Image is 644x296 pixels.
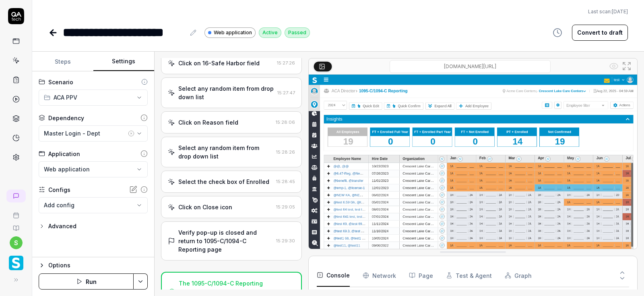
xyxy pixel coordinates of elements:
[178,144,273,161] div: Select any random item from drop down list
[39,273,134,290] button: Run
[178,177,269,186] div: Select the check box of Enrolled
[317,264,350,287] button: Console
[178,84,274,101] div: Select any random item from drop down list
[285,27,310,38] div: Passed
[178,118,238,127] div: Click on Reason field
[588,8,628,15] button: Last scan:[DATE]
[409,264,433,287] button: Page
[178,59,260,67] div: Click on 16-Safe Harbor field
[48,78,73,86] div: Scenario
[276,179,295,184] time: 15:28:45
[39,90,148,106] button: ACA PPV
[39,125,148,142] button: Master Login - Dept
[548,25,567,41] button: View version history
[505,264,532,287] button: Graph
[607,60,620,73] button: Show all interative elements
[277,60,295,66] time: 15:27:26
[3,249,29,272] button: Smartlinx Logo
[612,8,628,15] time: [DATE]
[309,75,637,280] img: Screenshot
[44,129,126,138] div: Master Login - Dept
[48,114,84,122] div: Dependency
[48,221,76,231] div: Advanced
[39,261,148,270] button: Options
[6,190,26,202] a: New conversation
[446,264,492,287] button: Test & Agent
[363,264,396,287] button: Network
[204,27,256,38] a: Web application
[277,90,295,96] time: 15:27:47
[9,256,23,270] img: Smartlinx Logo
[32,52,93,71] button: Steps
[178,228,273,254] div: Verify pop-up is closed and return to 1095-C/1094-C Reporting page
[178,203,232,211] div: Click on Close icon
[276,149,295,155] time: 15:28:26
[572,25,628,41] button: Convert to draft
[3,206,29,219] a: Book a call with us
[10,236,23,249] button: s
[276,204,295,210] time: 15:29:05
[3,219,29,231] a: Documentation
[39,221,76,231] button: Advanced
[39,161,148,177] button: Web application
[48,186,70,194] div: Configs
[588,8,628,15] span: Last scan:
[276,289,295,294] time: 15:29:30
[214,29,252,36] span: Web application
[620,60,633,73] button: Open in full screen
[259,27,281,38] div: Active
[48,150,80,158] div: Application
[54,93,77,102] span: ACA PPV
[276,119,295,125] time: 15:28:06
[44,165,90,173] span: Web application
[48,261,148,270] div: Options
[276,238,295,244] time: 15:29:30
[93,52,155,71] button: Settings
